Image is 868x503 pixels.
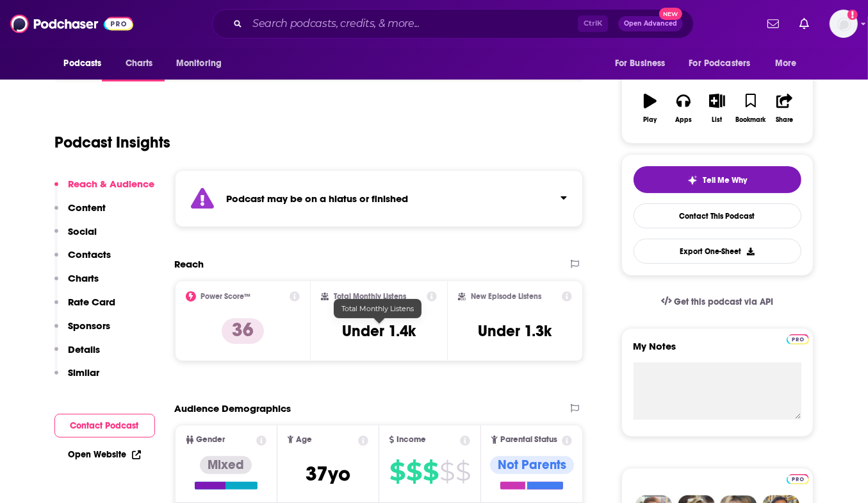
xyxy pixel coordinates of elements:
[787,334,809,345] img: Podchaser Pro
[787,474,809,484] img: Podchaser Pro
[634,203,801,228] a: Contact This Podcast
[776,116,793,124] div: Share
[700,85,733,132] button: List
[423,461,438,482] span: $
[306,461,350,486] span: 37 yo
[651,286,784,318] a: Get this podcast via API
[397,436,426,444] span: Income
[54,225,97,249] button: Social
[667,85,700,132] button: Apps
[296,436,312,444] span: Age
[69,225,97,237] p: Social
[634,239,801,264] button: Export One-Sheet
[500,436,557,444] span: Parental Status
[643,116,657,124] div: Play
[54,201,106,225] button: Content
[69,248,111,260] p: Contacts
[175,402,291,414] h2: Audience Demographics
[175,170,584,227] section: Click to expand status details
[54,320,111,343] button: Sponsors
[634,340,801,362] label: My Notes
[69,272,99,284] p: Charts
[54,272,99,296] button: Charts
[675,116,692,124] div: Apps
[471,292,541,301] h2: New Episode Listens
[64,55,102,72] span: Podcasts
[341,304,414,313] span: Total Monthly Listens
[342,321,416,341] h3: Under 1.4k
[830,10,858,38] img: User Profile
[703,175,747,185] span: Tell Me Why
[10,12,133,36] img: Podchaser - Follow, Share and Rate Podcasts
[69,178,155,190] p: Reach & Audience
[69,201,106,214] p: Content
[634,166,801,193] button: tell me why sparkleTell Me Why
[69,366,100,379] p: Similar
[848,10,858,20] svg: Add a profile image
[624,21,677,27] span: Open Advanced
[794,13,814,35] a: Show notifications dropdown
[212,9,694,38] div: Search podcasts, credits, & more...
[787,472,809,484] a: Pro website
[222,318,264,344] p: 36
[197,436,225,444] span: Gender
[201,292,251,301] h2: Power Score™
[767,85,801,132] button: Share
[227,192,409,205] strong: Podcast may be on a hiatus or finished
[762,13,784,35] a: Show notifications dropdown
[766,51,813,76] button: open menu
[175,258,204,270] h2: Reach
[439,461,454,482] span: $
[687,175,698,185] img: tell me why sparkle
[615,55,666,72] span: For Business
[389,461,405,482] span: $
[606,51,682,76] button: open menu
[200,456,252,474] div: Mixed
[69,296,116,308] p: Rate Card
[712,116,723,124] div: List
[681,51,769,76] button: open menu
[634,85,667,132] button: Play
[54,178,155,201] button: Reach & Audience
[689,55,751,72] span: For Podcasters
[167,51,238,76] button: open menu
[659,8,682,20] span: New
[54,248,111,272] button: Contacts
[54,366,100,390] button: Similar
[734,85,767,132] button: Bookmark
[55,133,171,152] h1: Podcast Insights
[54,296,116,320] button: Rate Card
[55,51,119,76] button: open menu
[830,10,858,38] button: Show profile menu
[247,13,578,34] input: Search podcasts, credits, & more...
[69,320,111,332] p: Sponsors
[455,461,470,482] span: $
[69,449,141,460] a: Open Website
[176,55,222,72] span: Monitoring
[618,16,683,31] button: Open AdvancedNew
[775,55,797,72] span: More
[578,15,608,32] span: Ctrl K
[830,10,858,38] span: Logged in as megcassidy
[54,343,101,367] button: Details
[735,116,766,124] div: Bookmark
[334,292,406,301] h2: Total Monthly Listens
[787,332,809,345] a: Pro website
[126,55,153,72] span: Charts
[69,343,101,355] p: Details
[54,414,155,438] button: Contact Podcast
[479,321,552,341] h3: Under 1.3k
[117,51,161,76] a: Charts
[490,456,574,474] div: Not Parents
[674,296,773,307] span: Get this podcast via API
[406,461,422,482] span: $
